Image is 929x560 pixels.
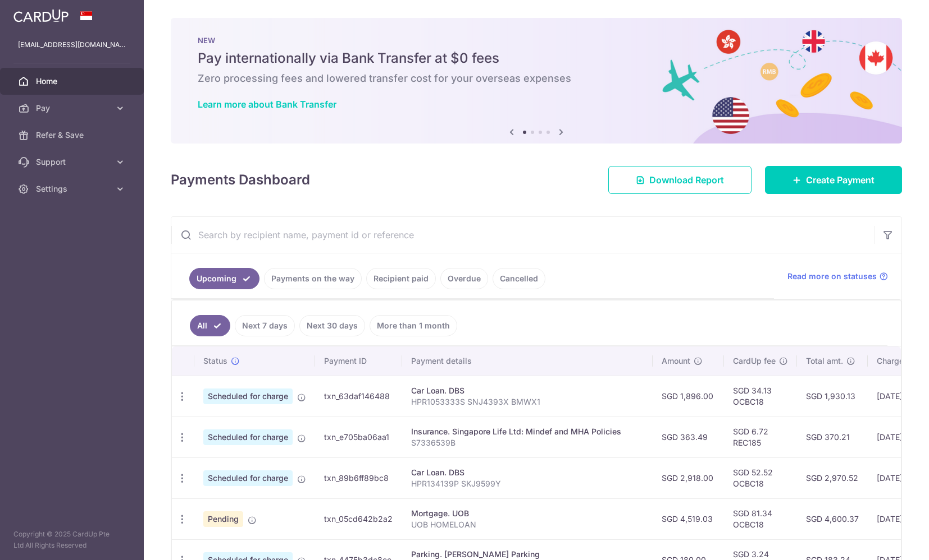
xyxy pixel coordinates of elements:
td: txn_63daf146488 [315,376,402,416]
a: More than 1 month [370,315,457,336]
div: Car Loan. DBS [411,467,644,478]
a: Next 30 days [299,315,365,336]
a: Overdue [440,268,488,289]
span: Scheduled for charge [203,388,293,404]
div: Insurance. Singapore Life Ltd: Mindef and MHA Policies [411,426,644,437]
span: Download Report [649,173,724,187]
span: Charge date [877,355,923,367]
td: txn_05cd642b2a2 [315,498,402,539]
td: SGD 52.52 OCBC18 [724,457,797,498]
td: SGD 363.49 [653,416,724,457]
th: Payment details [402,346,653,376]
a: Payments on the way [264,268,362,289]
input: Search by recipient name, payment id or reference [171,217,875,253]
td: SGD 1,930.13 [797,376,868,416]
p: S7336539B [411,437,644,448]
a: Read more on statuses [787,271,888,282]
a: Learn more about Bank Transfer [198,99,336,110]
span: CardUp fee [733,355,776,367]
p: UOB HOMELOAN [411,519,644,530]
a: All [190,315,230,336]
td: SGD 4,519.03 [653,498,724,539]
td: SGD 370.21 [797,416,868,457]
h5: Pay internationally via Bank Transfer at $0 fees [198,49,875,67]
p: NEW [198,36,875,45]
span: Scheduled for charge [203,429,293,445]
a: Next 7 days [235,315,295,336]
td: SGD 2,970.52 [797,457,868,498]
img: Bank transfer banner [171,18,902,144]
td: SGD 2,918.00 [653,457,724,498]
th: Payment ID [315,346,402,376]
td: SGD 81.34 OCBC18 [724,498,797,539]
span: Pending [203,511,243,527]
p: HPR1053333S SNJ4393X BMWX1 [411,396,644,408]
span: Support [36,156,110,168]
span: Home [36,76,110,87]
div: Car Loan. DBS [411,385,644,396]
span: Refer & Save [36,129,110,141]
p: [EMAIL_ADDRESS][DOMAIN_NAME] [18,39,126,50]
td: SGD 34.13 OCBC18 [724,376,797,416]
td: SGD 1,896.00 [653,376,724,416]
span: Pay [36,103,110,114]
img: CardUp [13,9,69,22]
span: Settings [36,183,110,195]
td: SGD 4,600.37 [797,498,868,539]
span: Read more on statuses [787,271,877,282]
a: Upcoming [189,268,259,289]
div: Parking. [PERSON_NAME] Parking [411,549,644,560]
span: Total amt. [806,355,843,367]
iframe: Opens a widget where you can find more information [857,526,918,554]
div: Mortgage. UOB [411,508,644,519]
a: Download Report [608,166,752,194]
span: Scheduled for charge [203,470,293,486]
a: Recipient paid [366,268,436,289]
h4: Payments Dashboard [171,170,310,190]
span: Status [203,355,227,367]
a: Create Payment [765,166,902,194]
h6: Zero processing fees and lowered transfer cost for your overseas expenses [198,72,875,85]
td: SGD 6.72 REC185 [724,416,797,457]
span: Amount [662,355,690,367]
span: Create Payment [806,173,875,187]
td: txn_e705ba06aa1 [315,416,402,457]
p: HPR134139P SKJ9599Y [411,478,644,489]
a: Cancelled [493,268,545,289]
td: txn_89b6ff89bc8 [315,457,402,498]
